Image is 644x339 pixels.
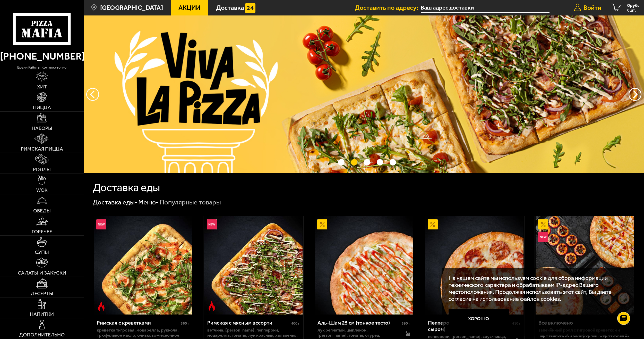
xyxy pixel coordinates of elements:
[425,216,523,315] img: Пепперони 25 см (толстое с сыром)
[18,270,66,276] span: Салаты и закуски
[97,320,179,326] div: Римская с креветками
[96,301,106,311] img: Острое блюдо
[36,188,48,193] span: WOK
[317,320,400,326] div: Аль-Шам 25 см (тонкое тесто)
[93,198,138,206] a: Доставка еды-
[291,321,300,326] span: 400 г
[207,219,217,229] img: Новинка
[449,309,509,329] button: Хорошо
[86,88,99,101] button: следующий
[216,4,244,11] span: Доставка
[204,216,303,315] img: Римская с мясным ассорти
[627,8,639,12] span: 0 шт.
[203,216,303,315] a: НовинкаОстрое блюдоРимская с мясным ассорти
[207,301,217,311] img: Острое блюдо
[96,219,106,229] img: Новинка
[37,84,47,89] span: Хит
[364,159,370,166] button: точки переключения
[535,216,635,315] a: АкционныйНовинкаВсё включено
[207,320,290,326] div: Римская с мясным ассорти
[317,219,327,229] img: Акционный
[94,216,192,315] img: Римская с креветками
[33,167,51,172] span: Роллы
[138,198,159,206] a: Меню-
[428,320,511,333] div: Пепперони 25 см (толстое с сыром)
[629,88,641,101] button: предыдущий
[402,321,410,326] span: 390 г
[33,208,51,213] span: Обеды
[338,159,345,166] button: точки переключения
[536,216,634,315] img: Всё включено
[93,182,160,193] h1: Доставка еды
[538,219,548,229] img: Акционный
[428,219,438,229] img: Акционный
[355,4,421,11] span: Доставить по адресу:
[245,3,255,13] img: 15daf4d41897b9f0e9f617042186c801.svg
[627,3,639,8] span: 0 руб.
[424,216,524,315] a: АкционныйПепперони 25 см (толстое с сыром)
[538,232,548,242] img: Новинка
[93,216,193,315] a: НовинкаОстрое блюдоРимская с креветками
[21,146,63,152] span: Римская пицца
[100,4,163,11] span: [GEOGRAPHIC_DATA]
[181,321,189,326] span: 360 г
[32,229,52,234] span: Горячее
[421,3,549,13] input: Ваш адрес доставки
[33,105,51,110] span: Пицца
[377,159,383,166] button: точки переключения
[19,332,65,337] span: Дополнительно
[30,312,54,317] span: Напитки
[351,159,357,166] button: точки переключения
[390,159,396,166] button: точки переключения
[32,126,52,131] span: Наборы
[314,216,414,315] a: АкционныйАль-Шам 25 см (тонкое тесто)
[315,216,413,315] img: Аль-Шам 25 см (тонкое тесто)
[31,291,53,296] span: Десерты
[35,250,49,255] span: Супы
[178,4,201,11] span: Акции
[449,275,625,302] p: На нашем сайте мы используем cookie для сбора информации технического характера и обрабатываем IP...
[583,4,601,11] span: Войти
[160,198,221,207] div: Популярные товары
